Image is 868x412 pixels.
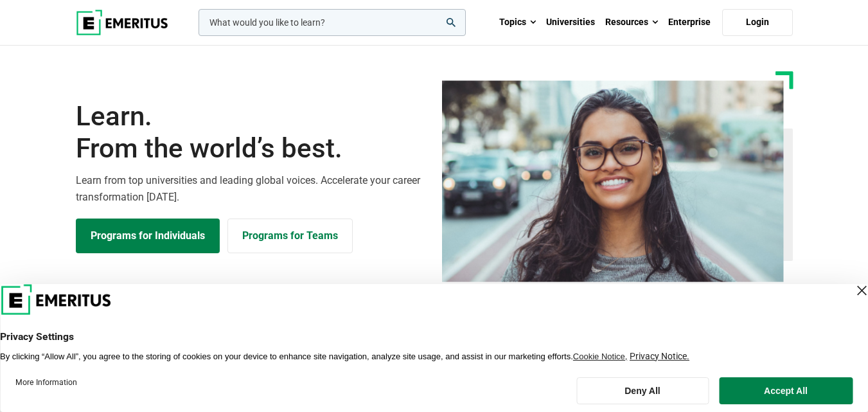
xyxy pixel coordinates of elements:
a: Login [722,9,793,36]
h1: Learn. [76,100,427,165]
a: Explore Programs [76,219,220,253]
p: Learn from top universities and leading global voices. Accelerate your career transformation [DATE]. [76,172,427,205]
input: woocommerce-product-search-field-0 [199,9,466,36]
span: From the world’s best. [76,132,427,165]
img: Learn from the world's best [442,80,784,282]
a: Explore for Business [227,219,353,253]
